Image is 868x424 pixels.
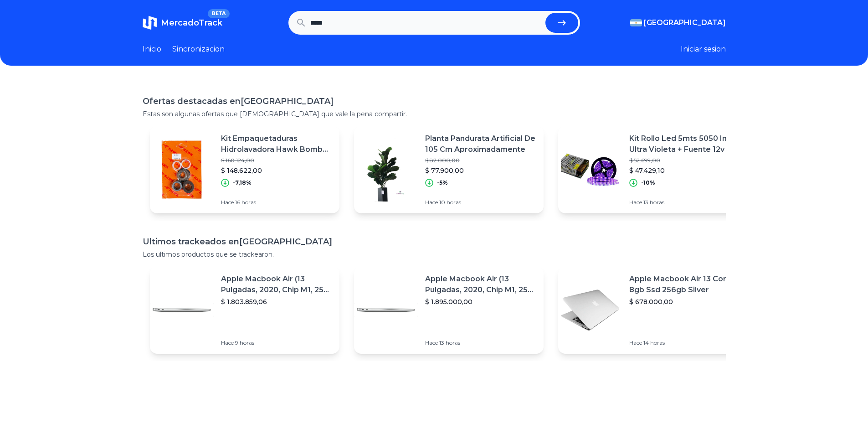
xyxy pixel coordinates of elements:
p: Hace 16 horas [221,199,332,206]
img: Featured image [558,138,622,202]
p: $ 678.000,00 [629,297,740,306]
h1: Ultimos trackeados en [GEOGRAPHIC_DATA] [143,235,726,248]
a: Featured imageApple Macbook Air (13 Pulgadas, 2020, Chip M1, 256 Gb De Ssd, 8 Gb De Ram) - Plata$... [150,266,339,354]
a: Inicio [143,44,161,55]
a: Featured imagePlanta Pandurata Artificial De 105 Cm Aproximadamente$ 82.000,00$ 77.900,00-5%Hace ... [354,126,544,213]
p: Planta Pandurata Artificial De 105 Cm Aproximadamente [425,133,536,155]
p: Hace 14 horas [629,339,740,346]
p: $ 47.429,10 [629,166,740,175]
p: -7,18% [233,179,252,186]
p: Hace 9 horas [221,339,332,346]
h1: Ofertas destacadas en [GEOGRAPHIC_DATA] [143,95,726,108]
p: Apple Macbook Air 13 Core I5 8gb Ssd 256gb Silver [629,274,740,295]
p: Hace 10 horas [425,199,536,206]
a: Featured imageApple Macbook Air (13 Pulgadas, 2020, Chip M1, 256 Gb De Ssd, 8 Gb De Ram) - Plata$... [354,266,544,354]
p: Hace 13 horas [425,339,536,346]
p: Los ultimos productos que se trackearon. [143,250,726,259]
img: Featured image [354,138,418,202]
img: Featured image [354,278,418,342]
p: $ 82.000,00 [425,157,536,164]
p: $ 1.895.000,00 [425,297,536,306]
p: $ 77.900,00 [425,166,536,175]
p: Apple Macbook Air (13 Pulgadas, 2020, Chip M1, 256 Gb De Ssd, 8 Gb De Ram) - Plata [221,274,332,295]
p: -5% [437,179,448,186]
p: $ 160.124,00 [221,157,332,164]
a: Sincronizacion [172,44,225,55]
p: Kit Empaquetaduras Hidrolavadora Hawk Bomba Npm1525 [GEOGRAPHIC_DATA] [221,133,332,155]
a: Featured imageKit Rollo Led 5mts 5050 Int Ultra Violeta + Fuente 12v 5a$ 52.699,00$ 47.429,10-10%... [558,126,748,213]
p: Hace 13 horas [629,199,740,206]
span: BETA [208,9,229,18]
p: Apple Macbook Air (13 Pulgadas, 2020, Chip M1, 256 Gb De Ssd, 8 Gb De Ram) - Plata [425,274,536,295]
span: MercadoTrack [161,18,222,28]
button: Iniciar sesion [681,44,726,55]
img: MercadoTrack [143,16,157,30]
a: Featured imageKit Empaquetaduras Hidrolavadora Hawk Bomba Npm1525 [GEOGRAPHIC_DATA]$ 160.124,00$ ... [150,126,339,213]
span: [GEOGRAPHIC_DATA] [644,17,726,28]
img: Featured image [150,138,214,202]
p: -10% [641,179,655,186]
a: Featured imageApple Macbook Air 13 Core I5 8gb Ssd 256gb Silver$ 678.000,00Hace 14 horas [558,266,748,354]
p: $ 52.699,00 [629,157,740,164]
img: Featured image [150,278,214,342]
p: Kit Rollo Led 5mts 5050 Int Ultra Violeta + Fuente 12v 5a [629,133,740,155]
p: Estas son algunas ofertas que [DEMOGRAPHIC_DATA] que vale la pena compartir. [143,109,726,119]
img: Argentina [630,19,642,26]
button: [GEOGRAPHIC_DATA] [630,17,726,28]
p: $ 148.622,00 [221,166,332,175]
a: MercadoTrackBETA [143,16,222,30]
p: $ 1.803.859,06 [221,297,332,306]
img: Featured image [558,278,622,342]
